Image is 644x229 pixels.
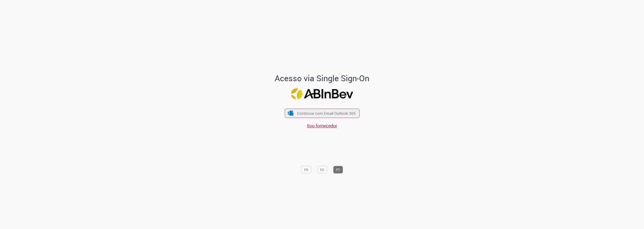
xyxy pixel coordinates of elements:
h1: Acesso via Single Sign-On [259,74,385,83]
img: Logo ABInBev [291,88,353,99]
button: ES [317,166,327,174]
button: EN [301,166,311,174]
span: Continuar com Email Outlook 365 [297,111,356,116]
button: ícone Azure/Microsoft 360 Continuar com Email Outlook 365 [285,109,359,118]
img: ícone Azure/Microsoft 360 [288,111,294,115]
a: Sou fornecedor [307,123,337,129]
button: PT [333,166,343,174]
